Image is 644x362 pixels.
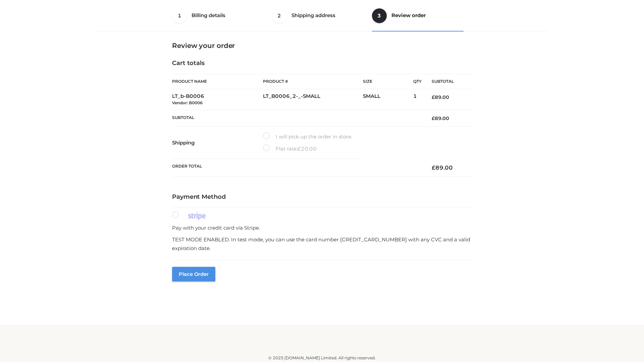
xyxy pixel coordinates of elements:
td: LT_B0006_2-_-SMALL [263,89,363,110]
th: Subtotal [422,74,472,89]
th: Subtotal [172,110,422,126]
p: TEST MODE ENABLED. In test mode, you can use the card number [CREDIT_CARD_NUMBER] with any CVC an... [172,235,472,252]
label: Flat rate: [263,144,317,153]
label: I will pick up the order in store. [263,132,352,141]
th: Product Name [172,74,263,89]
h4: Cart totals [172,60,472,67]
span: £ [298,145,301,152]
h4: Payment Method [172,193,472,201]
bdi: 89.00 [432,115,449,121]
td: LT_b-B0006 [172,89,263,110]
th: Product # [263,74,363,89]
th: Qty [413,74,422,89]
bdi: 89.00 [432,94,449,100]
th: Shipping [172,127,263,159]
button: Place order [172,267,215,282]
span: £ [432,164,435,171]
td: SMALL [363,89,413,110]
p: Pay with your credit card via Stripe. [172,224,472,232]
bdi: 20.00 [298,145,317,152]
span: £ [432,94,435,100]
small: Vendor: B0006 [172,100,203,105]
span: £ [432,115,435,121]
div: © 2025 [DOMAIN_NAME] Limited. All rights reserved. [100,355,544,361]
bdi: 89.00 [432,164,453,171]
th: Order Total [172,159,422,177]
h3: Review your order [172,42,472,50]
th: Size [363,74,410,89]
td: 1 [413,89,422,110]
